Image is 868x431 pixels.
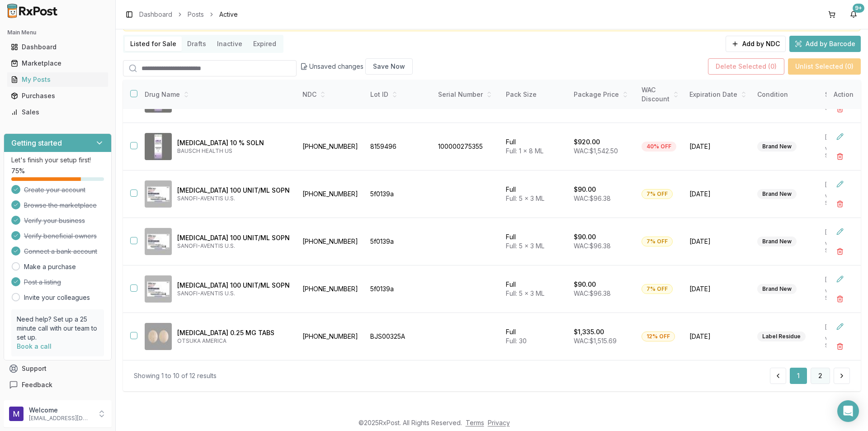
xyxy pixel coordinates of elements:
[9,407,24,421] img: User avatar
[11,59,104,68] div: Marketplace
[365,218,433,265] td: 5f0139a
[11,137,62,148] h3: Getting started
[4,360,112,377] button: Support
[500,171,568,218] td: Full
[825,134,859,141] p: [DATE]
[642,284,673,294] div: 7% OFF
[177,281,290,290] p: [MEDICAL_DATA] 100 UNIT/ML SOPN
[24,262,76,271] a: Make a purchase
[300,58,413,75] div: Unsaved changes
[7,29,108,36] h2: Main Menu
[11,91,104,100] div: Purchases
[11,166,25,175] span: 75 %
[689,284,746,294] span: [DATE]
[297,265,365,313] td: [PHONE_NUMBER]
[177,337,290,345] p: OTSUKA AMERICA
[24,216,85,225] span: Verify your business
[506,289,544,297] span: Full: 5 x 3 ML
[438,90,495,99] div: Serial Number
[832,338,848,355] button: Delete
[757,284,797,294] div: Brand New
[4,72,112,87] button: My Posts
[22,380,52,389] span: Feedback
[574,327,604,336] p: $1,335.00
[825,145,859,159] p: via NDC Search
[689,142,746,151] span: [DATE]
[139,10,172,19] a: Dashboard
[4,89,112,103] button: Purchases
[642,142,676,152] div: 40% OFF
[7,55,108,71] a: Marketplace
[11,156,104,165] p: Let's finish your setup first!
[488,419,510,426] a: Privacy
[24,232,97,241] span: Verify beneficial owners
[506,337,527,345] span: Full: 30
[365,58,413,75] button: Save Now
[7,39,108,55] a: Dashboard
[642,85,679,104] div: WAC Discount
[500,123,568,171] td: Full
[825,181,859,189] p: [DATE]
[853,4,864,13] div: 9+
[811,368,830,384] button: 2
[642,237,673,246] div: 7% OFF
[29,406,92,415] p: Welcome
[177,328,290,337] p: [MEDICAL_DATA] 0.25 MG TABS
[642,189,673,199] div: 7% OFF
[11,108,104,117] div: Sales
[4,105,112,119] button: Sales
[500,313,568,360] td: Full
[642,332,675,341] div: 12% OFF
[177,290,290,297] p: SANOFI-AVENTIS U.S.
[297,313,365,360] td: [PHONE_NUMBER]
[297,218,365,265] td: [PHONE_NUMBER]
[24,201,97,210] span: Browse the marketplace
[832,128,848,145] button: Edit
[145,133,172,160] img: Jublia 10 % SOLN
[24,293,90,302] a: Invite your colleagues
[574,185,596,194] p: $90.00
[11,75,104,84] div: My Posts
[29,415,92,422] p: [EMAIL_ADDRESS][DOMAIN_NAME]
[574,232,596,242] p: $90.00
[757,237,797,246] div: Brand New
[145,275,172,303] img: Lantus SoloStar 100 UNIT/ML SOPN
[188,10,204,19] a: Posts
[506,147,543,155] span: Full: 1 x 8 ML
[365,171,433,218] td: 5f0139a
[365,313,433,360] td: BJS00325A
[24,247,97,256] span: Connect a bank account
[757,142,797,152] div: Brand New
[689,90,746,99] div: Expiration Date
[297,123,365,171] td: [PHONE_NUMBER]
[177,195,290,202] p: SANOFI-AVENTIS U.S.
[790,368,807,384] button: 1
[11,43,104,52] div: Dashboard
[832,291,848,307] button: Delete
[297,171,365,218] td: [PHONE_NUMBER]
[825,335,859,349] p: via NDC Search
[825,324,859,331] p: [DATE]
[689,237,746,246] span: [DATE]
[825,240,859,254] p: via NDC Search
[4,56,112,71] button: Marketplace
[752,80,820,109] th: Condition
[125,37,182,51] button: Listed for Sale
[4,40,112,54] button: Dashboard
[134,371,217,380] div: Showing 1 to 10 of 12 results
[365,123,433,171] td: 8159496
[4,4,61,18] img: RxPost Logo
[302,90,359,99] div: NDC
[832,196,848,212] button: Delete
[145,180,172,208] img: Lantus SoloStar 100 UNIT/ML SOPN
[145,228,172,255] img: Lantus SoloStar 100 UNIT/ML SOPN
[574,337,617,345] span: WAC: $1,515.69
[832,318,848,335] button: Edit
[219,10,238,19] span: Active
[757,189,797,199] div: Brand New
[825,229,859,236] p: [DATE]
[574,90,631,99] div: Package Price
[248,37,282,51] button: Expired
[574,147,618,155] span: WAC: $1,542.50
